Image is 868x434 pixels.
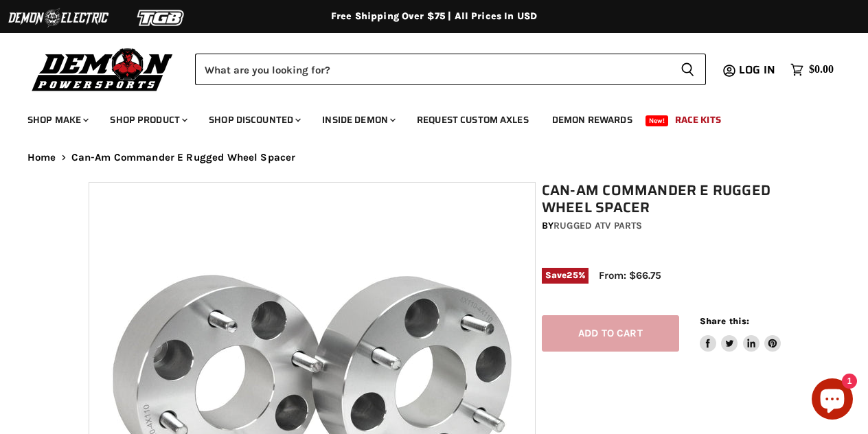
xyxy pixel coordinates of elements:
[17,100,830,134] ul: Main menu
[542,218,786,233] div: by
[198,106,309,134] a: Shop Discounted
[733,64,784,76] a: Log in
[312,106,404,134] a: Inside Demon
[100,106,196,134] a: Shop Product
[808,378,857,423] inbox-online-store-chat: Shopify online store chat
[407,106,539,134] a: Request Custom Axles
[110,5,213,31] img: TGB Logo 2
[809,63,834,76] span: $0.00
[7,5,110,31] img: Demon Electric Logo 2
[195,54,706,85] form: Product
[700,316,749,326] span: Share this:
[542,268,589,283] span: Save %
[665,106,731,134] a: Race Kits
[17,106,97,134] a: Shop Make
[27,45,178,93] img: Demon Powersports
[542,106,643,134] a: Demon Rewards
[195,54,670,85] input: Search
[646,115,669,126] span: New!
[71,152,296,163] span: Can-Am Commander E Rugged Wheel Spacer
[542,182,786,216] h1: Can-Am Commander E Rugged Wheel Spacer
[567,270,578,280] span: 25
[784,60,841,80] a: $0.00
[670,54,706,85] button: Search
[553,220,642,231] a: Rugged ATV Parts
[700,315,781,352] aside: Share this:
[27,152,56,163] a: Home
[599,269,661,282] span: From: $66.75
[739,61,775,78] span: Log in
